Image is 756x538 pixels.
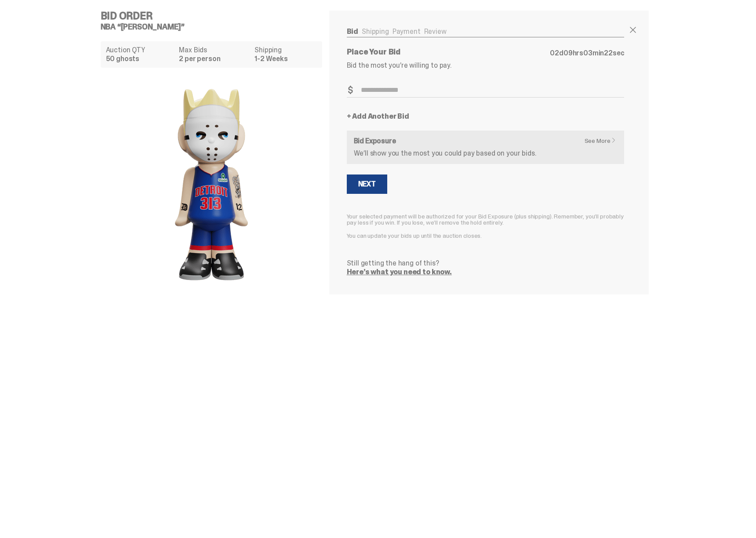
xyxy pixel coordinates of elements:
span: 02 [550,48,559,58]
p: Place Your Bid [347,48,550,56]
h6: Bid Exposure [354,138,618,145]
span: 03 [583,48,592,58]
p: We’ll show you the most you could pay based on your bids. [354,150,618,157]
p: Still getting the hang of this? [347,260,625,267]
dt: Shipping [254,47,316,54]
button: Next [347,174,387,194]
dt: Max Bids [179,47,249,54]
p: You can update your bids up until the auction closes. [347,233,625,239]
span: $ [348,86,353,95]
dd: 1-2 Weeks [254,55,316,62]
a: See More [585,138,621,144]
dd: 2 per person [179,55,249,62]
p: d hrs min sec [550,50,624,57]
dd: 50 ghosts [106,55,174,62]
img: product image [124,75,299,294]
p: Bid the most you’re willing to pay. [347,62,625,69]
h5: NBA “[PERSON_NAME]” [101,23,329,31]
h4: Bid Order [101,11,329,21]
a: Here’s what you need to know. [347,267,452,276]
a: Bid [347,27,359,36]
p: Your selected payment will be authorized for your Bid Exposure (plus shipping). Remember, you’ll ... [347,213,625,225]
span: 09 [563,48,573,58]
div: Next [358,181,376,188]
span: 22 [604,48,613,58]
a: + Add Another Bid [347,113,409,120]
dt: Auction QTY [106,47,174,54]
